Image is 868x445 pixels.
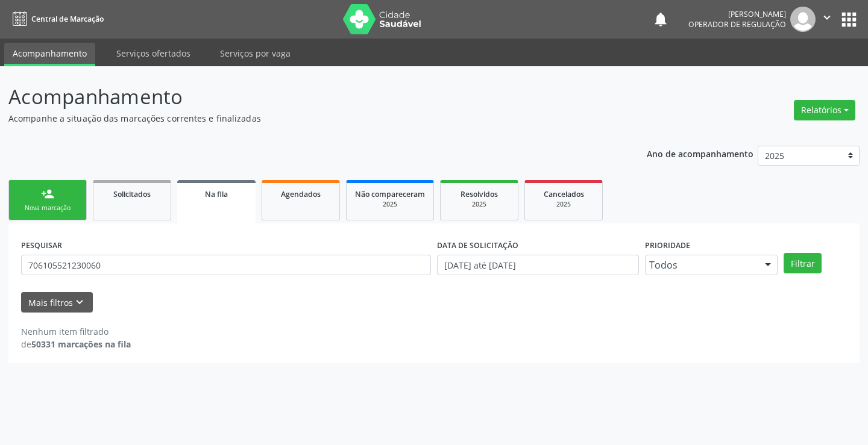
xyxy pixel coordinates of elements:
[21,325,131,338] div: Nenhum item filtrado
[108,43,199,64] a: Serviços ofertados
[652,11,669,28] button: notifications
[4,43,95,66] a: Acompanhamento
[205,189,228,199] span: Na fila
[437,255,639,275] input: Selecione um intervalo
[816,7,838,32] button: 
[21,292,93,313] button: Mais filtroskeyboard_arrow_down
[21,338,131,350] div: de
[437,236,518,255] label: DATA DE SOLICITAÇÃO
[8,9,104,29] a: Central de Marcação
[355,200,425,209] div: 2025
[544,189,584,199] span: Cancelados
[688,19,786,30] span: Operador de regulação
[212,43,299,64] a: Serviços por vaga
[794,100,855,120] button: Relatórios
[21,236,62,255] label: PESQUISAR
[820,11,834,24] i: 
[533,200,594,209] div: 2025
[355,189,425,199] span: Não compareceram
[784,253,822,273] button: Filtrar
[8,82,604,112] p: Acompanhamento
[645,236,690,255] label: Prioridade
[449,200,509,209] div: 2025
[31,14,104,24] span: Central de Marcação
[21,255,431,275] input: Nome, CNS
[281,189,321,199] span: Agendados
[649,259,753,271] span: Todos
[17,204,78,213] div: Nova marcação
[41,187,54,201] div: person_add
[8,112,604,125] p: Acompanhe a situação das marcações correntes e finalizadas
[461,189,498,199] span: Resolvidos
[647,146,753,161] p: Ano de acompanhamento
[113,189,151,199] span: Solicitados
[73,296,86,309] i: keyboard_arrow_down
[790,7,816,32] img: img
[688,9,786,19] div: [PERSON_NAME]
[31,338,131,350] strong: 50331 marcações na fila
[838,9,860,30] button: apps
